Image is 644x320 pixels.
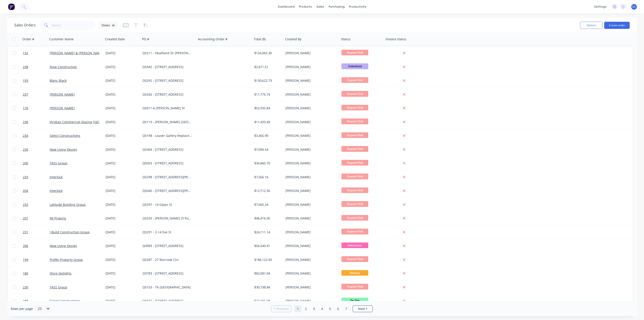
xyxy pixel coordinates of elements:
div: [PERSON_NAME] [286,230,335,234]
span: 188 [23,299,28,303]
span: Deposit Paid [341,201,368,207]
div: [PERSON_NAME] [286,65,335,69]
span: 235 [23,147,28,152]
ul: Pagination [269,305,375,312]
input: Search... [52,21,95,30]
div: $7,566.16 [254,175,281,179]
div: Q5342 - [STREET_ADDRESS] [142,65,192,69]
span: 238 [23,65,28,69]
a: dashboard [276,3,297,10]
div: [PERSON_NAME] [286,285,335,290]
div: $3,365.90 [254,133,281,138]
div: [DATE] [106,51,139,55]
div: [PERSON_NAME] [286,189,335,193]
div: $52,935.84 [254,106,281,110]
div: [PERSON_NAME] [286,106,335,110]
span: 234 [23,133,28,138]
div: $7,005.24 [254,202,281,207]
div: Q5113 - [PERSON_NAME] [GEOGRAPHIC_DATA] [142,120,192,124]
div: $30,738.84 [254,285,281,290]
div: $82,081.04 [254,271,281,276]
div: $7,096.54 [254,147,281,152]
span: 233 [23,175,28,179]
div: Q5291 - 2-14 Eve St [142,230,192,234]
div: $126,063.30 [254,51,281,55]
span: Deposit Paid [341,284,368,289]
div: Total ($) [254,37,266,41]
span: Deposit Paid [341,229,368,234]
div: Accounting Order # [198,37,227,41]
a: [PERSON_NAME] [50,106,75,110]
a: 235 [23,143,50,156]
div: Q5292 - [STREET_ADDRESS] [142,78,192,83]
div: [PERSON_NAME] [286,271,335,276]
a: 207 [23,212,50,225]
div: productivity [347,3,369,10]
span: Submitted [341,63,368,69]
span: 193 [23,78,28,83]
span: Rows per page [11,307,33,311]
div: Q5153 - 7A [GEOGRAPHIC_DATA] [142,285,192,290]
div: [PERSON_NAME] [286,299,335,303]
span: LC [632,5,636,9]
a: 188 [23,294,50,308]
a: Shire Skylights [50,271,72,275]
div: [DATE] [106,258,139,262]
button: Create order [604,22,630,29]
div: [PERSON_NAME] [286,258,335,262]
div: Q5022 - [STREET_ADDRESS] [142,299,192,303]
a: Page 7 [343,305,350,312]
div: Q3783 - [STREET_ADDRESS] [142,271,192,276]
div: [PERSON_NAME] [286,216,335,221]
div: Created By [285,37,301,41]
span: Next [358,307,365,311]
div: $11,433.40 [254,120,281,124]
div: $24,111.14 [254,230,281,234]
a: 231 [23,226,50,239]
div: Status [341,37,350,41]
div: Invoice status [386,37,406,41]
a: 236 [23,115,50,129]
div: Q5053 - [STREET_ADDRESS] [142,161,192,165]
a: J Build Construction Group [50,230,90,234]
span: Deposit Paid [341,160,368,165]
div: [DATE] [106,271,139,276]
div: $11,775.74 [254,92,281,97]
div: $22,231.08 [254,299,281,303]
div: Q5304 - [STREET_ADDRESS] [142,147,192,152]
h1: Sales Orders [14,23,36,27]
span: Deposit Paid [341,132,368,138]
span: 237 [23,92,28,97]
span: 206 [23,244,28,248]
div: Order # [22,37,34,41]
a: Page 6 [335,305,341,312]
a: 233 [23,170,50,184]
a: [PERSON_NAME] [50,92,75,97]
span: Fabrication [341,243,368,248]
div: [PERSON_NAME] [286,78,335,83]
a: Previous page [271,307,291,311]
div: [DATE] [106,106,139,110]
a: 132 [23,46,50,60]
div: [DATE] [106,92,139,97]
span: 176 [23,106,28,110]
div: Q5259 - [PERSON_NAME] St Rushcutters Bay [142,216,192,221]
div: Created Date [105,37,125,41]
span: Deposit Paid [341,174,368,179]
a: 232 [23,198,50,211]
div: [DATE] [106,65,139,69]
a: Select Constructions [50,133,80,138]
div: [DATE] [106,285,139,290]
a: 234 [23,129,50,142]
div: Q5011-6 [PERSON_NAME] St [142,106,192,110]
span: Views [102,23,110,28]
a: New Living Design [50,147,77,152]
span: 180 [23,271,28,276]
div: [DATE] [106,244,139,248]
div: sales [314,3,326,10]
a: Viridian Commercial Glazing [GEOGRAPHIC_DATA] [50,120,124,124]
a: Page 3 [311,305,317,312]
a: New Living Design [50,244,77,248]
a: [PERSON_NAME] & [PERSON_NAME] [50,51,104,55]
div: Q4983 - [STREET_ADDRESS] [142,244,192,248]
